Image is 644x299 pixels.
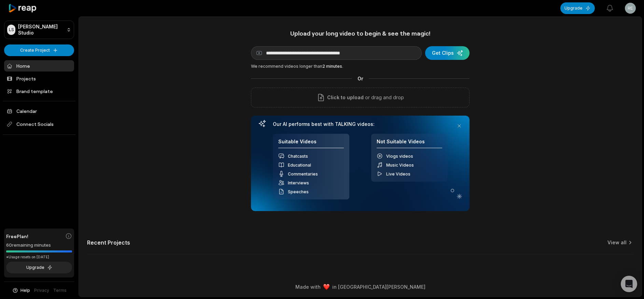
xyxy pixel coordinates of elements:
span: Interviews [288,180,309,185]
div: We recommend videos longer than . [251,63,470,69]
span: Connect Socials [4,118,74,130]
span: Chatcasts [288,154,308,159]
button: Upgrade [560,2,595,14]
h3: Our AI performs best with TALKING videos: [273,121,448,127]
h1: Upload your long video to begin & see the magic! [251,29,470,37]
p: [PERSON_NAME] Studio [18,24,64,36]
button: Get Clips [425,46,470,60]
span: Click to upload [327,93,364,102]
span: Commentaries [288,171,318,177]
div: Open Intercom Messenger [621,276,637,292]
div: *Usage resets on [DATE] [6,255,72,260]
span: Music Videos [386,162,414,168]
span: Free Plan! [6,233,28,240]
img: heart emoji [323,284,330,290]
h2: Recent Projects [87,239,130,246]
h4: Not Suitable Videos [377,139,442,148]
div: 60 remaining minutes [6,242,72,249]
button: Create Project [4,44,74,56]
span: Educational [288,162,311,168]
div: Made with in [GEOGRAPHIC_DATA][PERSON_NAME] [85,283,635,290]
button: Help [12,287,30,294]
span: Vlogs videos [386,154,413,159]
span: Or [352,75,369,82]
h4: Suitable Videos [278,139,344,148]
a: View all [607,239,627,246]
span: 2 minutes [322,64,342,69]
div: LS [7,25,15,35]
p: or drag and drop [364,93,404,102]
a: Calendar [4,105,74,117]
a: Home [4,60,74,71]
a: Terms [53,287,67,294]
a: Privacy [34,287,49,294]
span: Live Videos [386,171,410,177]
a: Projects [4,73,74,84]
span: Speeches [288,189,309,194]
span: Help [20,287,30,294]
button: Upgrade [6,262,72,273]
a: Brand template [4,86,74,97]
